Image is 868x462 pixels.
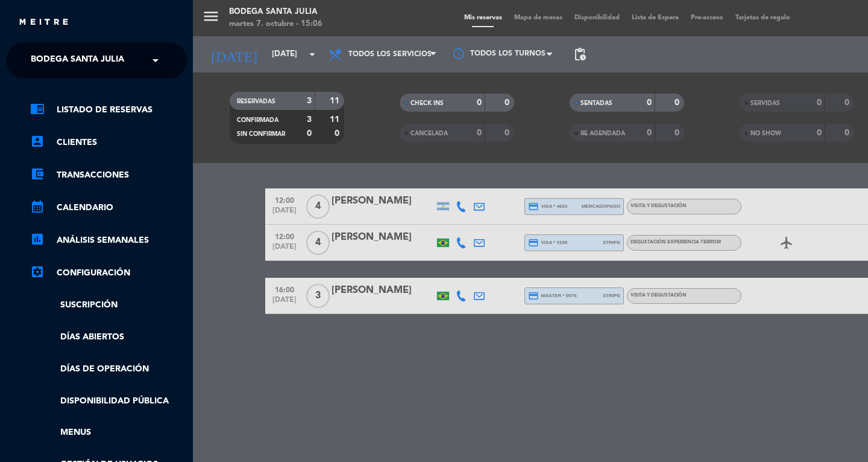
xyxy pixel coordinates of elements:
[30,298,187,312] a: Suscripción
[30,426,187,440] a: Menus
[30,135,187,150] a: account_boxClientes
[30,394,187,408] a: Disponibilidad pública
[30,330,187,344] a: Días abiertos
[31,48,124,73] span: Bodega Santa Julia
[30,201,187,215] a: calendar_monthCalendario
[30,233,187,248] a: assessmentANÁLISIS SEMANALES
[30,265,45,279] i: settings_applications
[30,101,45,116] i: chrome_reader_mode
[30,232,45,246] i: assessment
[30,167,45,181] i: account_balance_wallet
[30,362,187,376] a: Días de Operación
[30,168,187,182] a: account_balance_walletTransacciones
[30,266,187,280] a: Configuración
[30,199,45,214] i: calendar_month
[18,18,69,27] img: MEITRE
[30,103,187,117] a: chrome_reader_modeListado de Reservas
[30,134,45,149] i: account_box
